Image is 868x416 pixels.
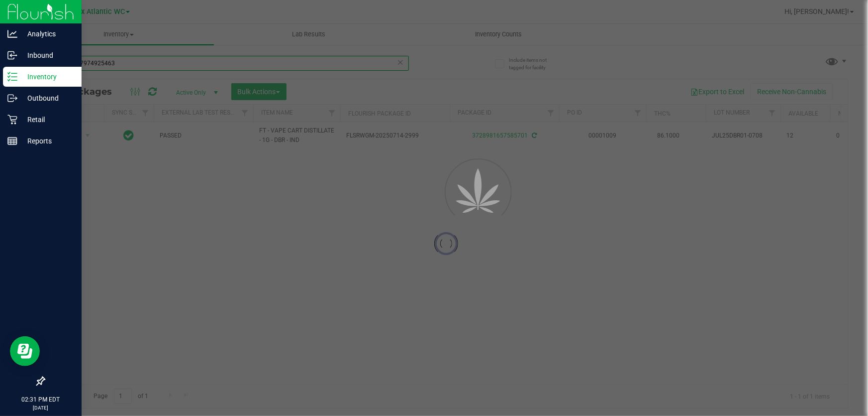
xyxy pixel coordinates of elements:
[7,50,17,60] inline-svg: Inbound
[17,114,77,126] p: Retail
[17,71,77,83] p: Inventory
[7,136,17,146] inline-svg: Reports
[4,404,77,412] p: [DATE]
[17,92,77,104] p: Outbound
[4,395,77,404] p: 02:31 PM EDT
[17,135,77,147] p: Reports
[7,72,17,82] inline-svg: Inventory
[7,93,17,103] inline-svg: Outbound
[17,49,77,61] p: Inbound
[7,115,17,125] inline-svg: Retail
[10,336,40,366] iframe: Resource center
[7,29,17,39] inline-svg: Analytics
[17,28,77,40] p: Analytics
